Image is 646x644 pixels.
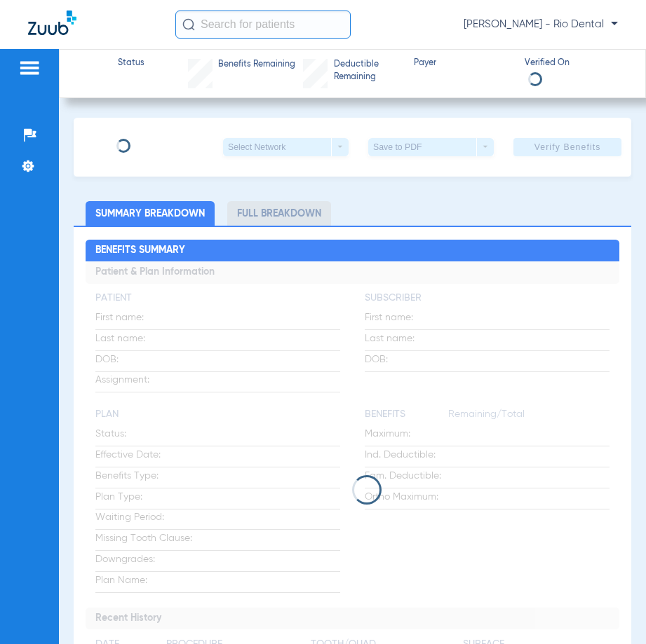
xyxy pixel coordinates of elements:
span: Deductible Remaining [334,59,402,83]
li: Full Breakdown [227,201,331,226]
img: hamburger-icon [18,60,41,76]
span: Payer [414,57,512,70]
img: Search Icon [182,18,195,31]
img: Zuub Logo [28,11,76,35]
span: Status [118,57,144,70]
li: Summary Breakdown [86,201,215,226]
input: Search for patients [175,11,351,39]
h2: Benefits Summary [86,240,619,262]
span: Benefits Remaining [218,59,295,71]
span: Verified On [525,57,623,70]
span: [PERSON_NAME] - Rio Dental [464,18,618,32]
